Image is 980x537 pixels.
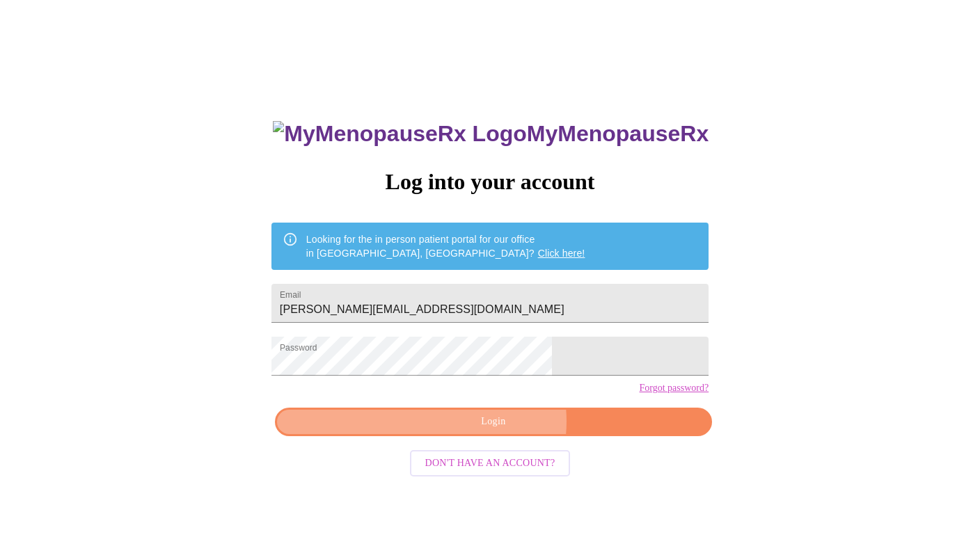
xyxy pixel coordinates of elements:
[425,455,555,472] span: Don't have an account?
[410,450,571,477] button: Don't have an account?
[291,413,696,431] span: Login
[639,383,709,394] a: Forgot password?
[273,121,526,147] img: MyMenopauseRx Logo
[306,227,585,266] div: Looking for the in person patient portal for our office in [GEOGRAPHIC_DATA], [GEOGRAPHIC_DATA]?
[275,408,712,436] button: Login
[538,248,585,259] a: Click here!
[271,169,709,195] h3: Log into your account
[273,121,709,147] h3: MyMenopauseRx
[406,456,574,468] a: Don't have an account?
